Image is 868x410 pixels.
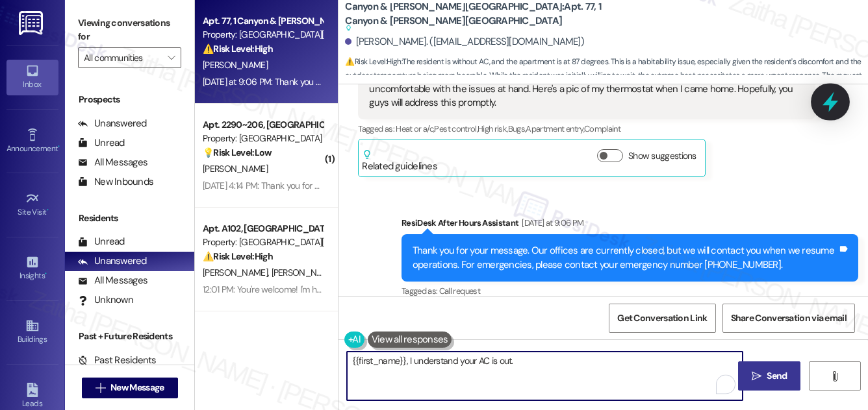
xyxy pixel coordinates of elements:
i:  [168,53,175,63]
div: Tagged as: [358,119,815,138]
div: All Messages [78,274,147,287]
span: Share Conversation via email [731,311,847,325]
div: Apt. A102, [GEOGRAPHIC_DATA][PERSON_NAME] [203,222,323,235]
span: [PERSON_NAME] [272,267,337,278]
button: Get Conversation Link [609,304,715,333]
div: [DATE] at 9:06 PM [518,216,583,230]
span: Heat or a/c , [396,123,434,134]
i:  [96,383,105,393]
div: Residents [65,211,194,225]
span: : The resident is without AC, and the apartment is at 87 degrees. This is a habitability issue, e... [345,55,868,97]
span: • [47,206,49,215]
div: New Inbounds [78,175,153,189]
span: Send [767,369,787,383]
textarea: To enrich screen reader interactions, please activate Accessibility in Grammarly extension settings [347,352,743,400]
strong: ⚠️ Risk Level: High [203,250,273,262]
span: Apartment entry , [526,123,584,134]
div: Property: [GEOGRAPHIC_DATA][PERSON_NAME] [203,235,323,249]
span: Call request [439,285,480,296]
strong: 💡 Risk Level: Low [203,147,272,158]
span: [PERSON_NAME] [203,59,268,71]
div: 12:01 PM: You're welcome! I'm here to help if you have any more questions or need further assista... [203,283,648,295]
img: ResiDesk Logo [19,11,45,35]
span: [PERSON_NAME] [203,163,268,175]
div: Unread [78,235,125,248]
span: New Message [110,381,164,394]
div: Past Residents [78,354,157,367]
div: Property: [GEOGRAPHIC_DATA][PERSON_NAME] [203,28,323,42]
div: Property: [GEOGRAPHIC_DATA] [203,132,323,145]
div: Unanswered [78,254,147,268]
button: Share Conversation via email [722,304,855,333]
strong: ⚠️ Risk Level: High [345,56,401,67]
button: New Message [82,378,178,398]
div: Related guidelines [362,149,437,173]
div: Prospects [65,93,194,106]
span: Bugs , [508,123,526,134]
div: ResiDesk After Hours Assistant [402,216,858,234]
div: Unanswered [78,117,147,130]
a: Insights • [6,251,58,286]
span: Pest control , [434,123,478,134]
div: [PERSON_NAME]. ([EMAIL_ADDRESS][DOMAIN_NAME]) [345,35,584,49]
span: • [58,142,60,151]
i:  [752,371,761,381]
label: Viewing conversations for [78,13,181,47]
span: Get Conversation Link [617,311,707,325]
button: Send [738,361,801,391]
strong: ⚠️ Risk Level: High [203,43,273,54]
label: Show suggestions [628,149,696,163]
span: High risk , [478,123,508,134]
div: Thank you for your message. Our offices are currently closed, but we will contact you when we res... [413,244,837,272]
input: All communities [84,47,160,68]
a: Site Visit • [6,187,58,223]
a: Buildings [6,315,58,350]
div: Apt. 2290~206, [GEOGRAPHIC_DATA] [203,118,323,132]
div: Unread [78,136,125,150]
span: [PERSON_NAME] [203,267,272,278]
i:  [830,371,839,381]
span: • [45,269,47,278]
div: All Messages [78,156,147,169]
div: Tagged as: [402,282,858,300]
a: Inbox [6,60,58,95]
div: Apt. 77, 1 Canyon & [PERSON_NAME][GEOGRAPHIC_DATA] [203,14,323,28]
div: Unknown [78,293,133,307]
span: Complaint [584,123,620,134]
div: Past + Future Residents [65,330,194,343]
